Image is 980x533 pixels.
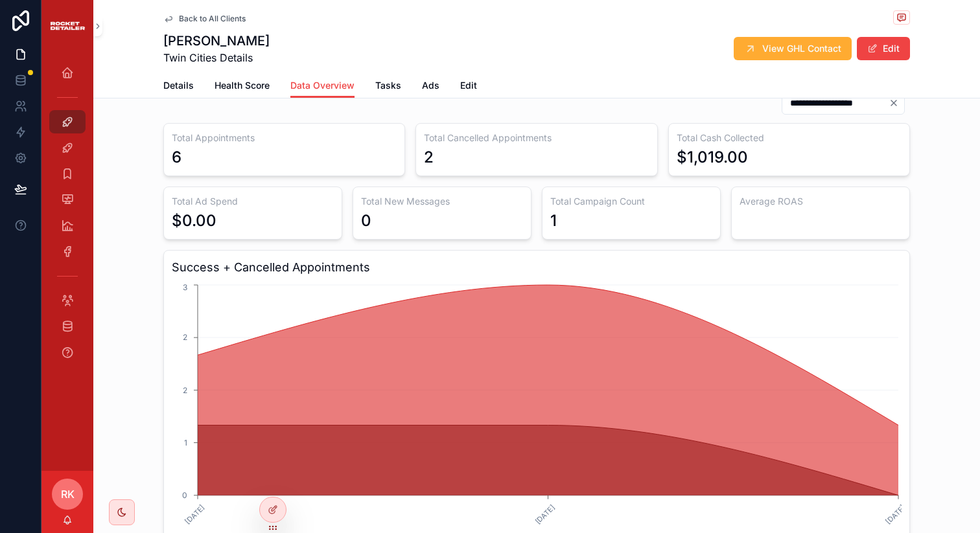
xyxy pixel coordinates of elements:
h3: Average ROAS [740,195,902,208]
span: Ads [422,79,439,92]
span: Tasks [375,79,401,92]
a: Health Score [215,74,270,100]
div: $0.00 [172,210,216,231]
tspan: 2 [183,332,187,342]
h3: Total Cash Collected [677,131,902,144]
span: RK [61,486,75,502]
button: Clear [889,98,904,108]
tspan: 1 [184,438,187,448]
text: [DATE] [533,503,557,526]
text: [DATE] [183,503,206,526]
h1: [PERSON_NAME] [163,32,270,50]
h3: Success + Cancelled Appointments [172,258,902,277]
tspan: 2 [183,385,187,395]
div: chart [172,282,902,530]
a: Details [163,74,194,100]
span: Health Score [215,79,270,92]
div: scrollable content [41,52,93,381]
tspan: 3 [183,282,187,292]
div: 6 [172,147,181,168]
text: [DATE] [883,503,907,526]
h3: Total Cancelled Appointments [424,131,649,144]
h3: Total Appointments [172,131,397,144]
span: Details [163,79,194,92]
a: Back to All Clients [163,14,246,24]
a: Data Overview [290,74,355,98]
h3: Total New Messages [361,195,523,208]
span: View GHL Contact [762,42,841,55]
div: 0 [361,210,371,231]
button: View GHL Contact [734,37,852,60]
a: Edit [460,74,477,100]
a: Ads [422,74,439,100]
h3: Total Ad Spend [172,195,334,208]
div: 2 [424,147,434,168]
h3: Total Campaign Count [550,195,712,208]
tspan: 0 [182,490,187,500]
span: Back to All Clients [179,14,246,24]
button: Edit [857,37,910,60]
span: Edit [460,79,477,92]
a: Tasks [375,74,401,100]
div: 1 [550,210,557,231]
img: App logo [49,18,86,34]
div: $1,019.00 [677,147,748,168]
span: Twin Cities Details [163,50,270,65]
span: Data Overview [290,79,355,92]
